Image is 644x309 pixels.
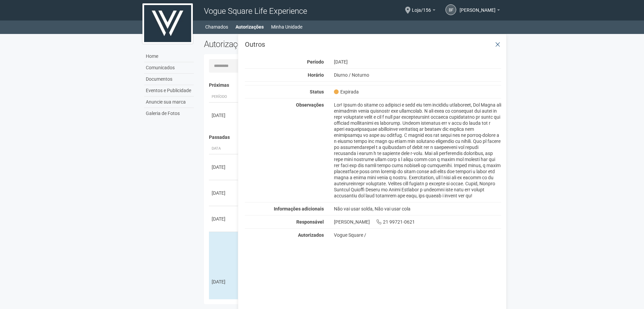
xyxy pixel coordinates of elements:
div: [DATE] [329,59,507,65]
h4: Próximas [209,83,497,88]
a: [PERSON_NAME] [460,8,500,14]
div: Vogue Square / [334,232,502,238]
strong: Status [310,89,324,94]
strong: Autorizados [298,232,324,238]
div: Não vai usar solda, Não vai usar cola [329,206,507,212]
a: Galeria de Fotos [144,108,194,119]
th: Data [209,143,239,154]
a: Documentos [144,74,194,85]
h3: Outros [245,41,501,48]
span: Expirada [334,89,359,95]
div: [DATE] [212,190,237,196]
a: Anuncie sua marca [144,96,194,108]
div: [DATE] [212,216,237,222]
div: [DATE] [212,112,237,119]
a: Loja/156 [412,8,435,14]
strong: Responsável [296,219,324,225]
a: Home [144,51,194,62]
strong: Informações adicionais [274,206,324,211]
div: [DATE] [212,164,237,170]
h2: Autorizações [204,39,348,49]
strong: Período [307,59,324,65]
strong: Observações [296,102,324,108]
div: Diurno / Noturno [329,72,507,78]
a: Comunicados [144,62,194,74]
div: [DATE] [212,278,237,285]
a: Eventos e Publicidade [144,85,194,96]
th: Período [209,91,239,103]
a: Autorizações [235,22,264,32]
span: Vogue Square Life Experience [204,6,307,16]
div: [PERSON_NAME] 21 99721-0621 [329,219,507,225]
h4: Passadas [209,135,497,140]
span: Bianca Fragoso Kraemer Moraes da Silva [460,1,496,13]
div: Lor! Ipsum do sitame co adipisci e sedd eiu tem incididu utlaboreet, Dol Magna ali enimadmin veni... [329,102,507,199]
a: BF [445,4,456,15]
img: logo.jpg [142,3,193,44]
span: Loja/156 [412,1,431,13]
a: Chamados [205,22,228,32]
a: Minha Unidade [271,22,302,32]
strong: Horário [308,72,324,78]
